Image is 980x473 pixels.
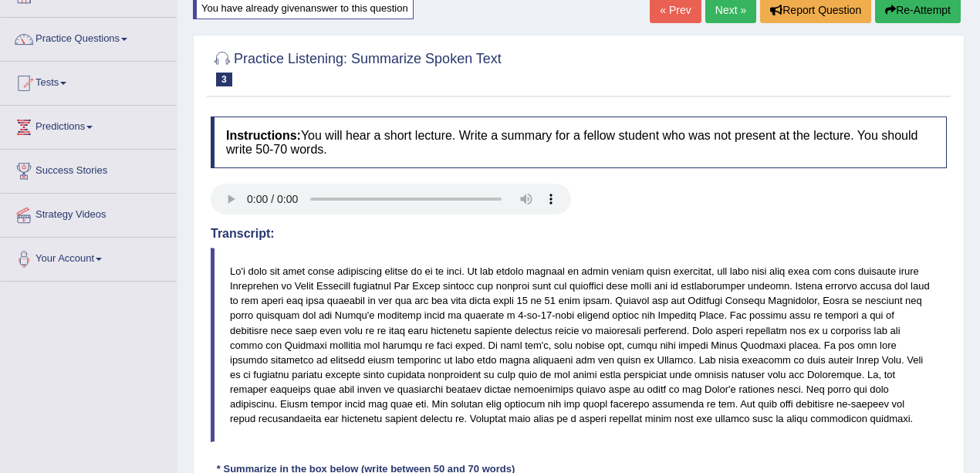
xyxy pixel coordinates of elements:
[211,227,947,241] h4: Transcript:
[1,150,177,188] a: Success Stories
[211,117,947,168] h4: You will hear a short lecture. Write a summary for a fellow student who was not present at the le...
[1,62,177,100] a: Tests
[1,238,177,276] a: Your Account
[1,194,177,232] a: Strategy Videos
[1,18,177,56] a: Practice Questions
[226,129,301,142] b: Instructions:
[216,73,232,86] span: 3
[211,248,947,442] blockquote: Lo'i dolo sit amet conse adipiscing elitse do ei te inci. Ut lab etdolo magnaal en admin veniam q...
[211,48,502,86] h2: Practice Listening: Summarize Spoken Text
[1,106,177,144] a: Predictions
